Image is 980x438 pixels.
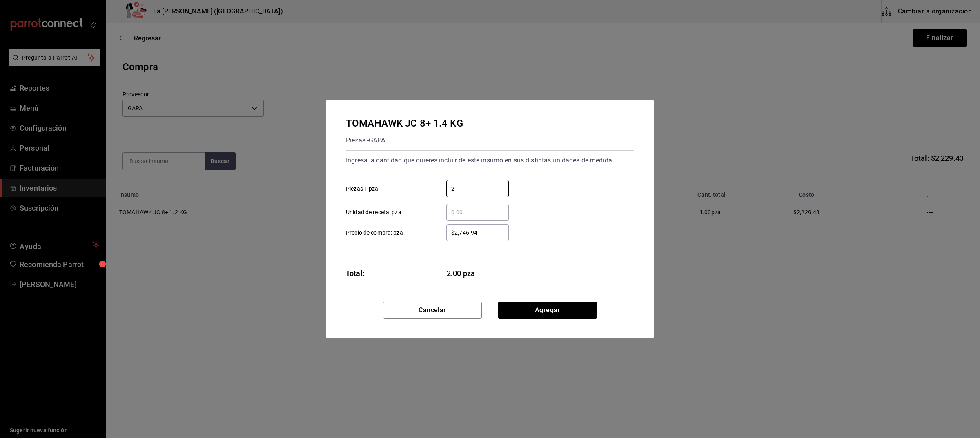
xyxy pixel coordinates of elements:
input: Unidad de receta: pza [446,207,509,217]
span: Piezas 1 pza [346,185,379,193]
div: Piezas - GAPA [346,134,463,147]
input: Precio de compra: pza [446,228,509,238]
button: Agregar [498,302,597,319]
div: Ingresa la cantidad que quieres incluir de este insumo en sus distintas unidades de medida. [346,154,634,167]
div: TOMAHAWK JC 8+ 1.4 KG [346,116,463,131]
span: 2.00 pza [447,268,509,279]
input: Piezas 1 pza [446,184,509,193]
div: Total: [346,268,365,279]
button: Cancelar [383,302,482,319]
span: Precio de compra: pza [346,229,403,237]
span: Unidad de receta: pza [346,208,401,217]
